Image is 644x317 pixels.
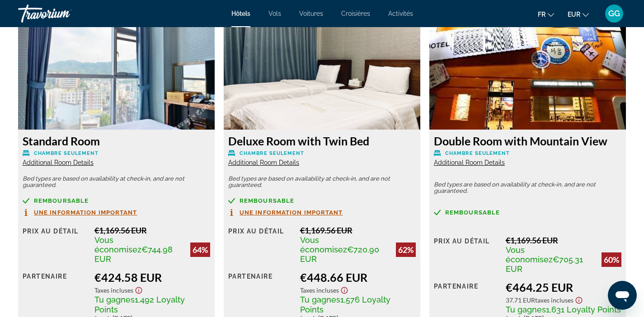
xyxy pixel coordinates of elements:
p: Bed types are based on availability at check-in, and are not guaranteed. [23,176,210,188]
div: €464.25 EUR [506,280,621,294]
span: Taxes incluses [535,296,573,304]
div: 62% [396,242,416,257]
span: Taxes incluses [94,286,133,294]
div: Prix au détail [434,235,499,274]
div: €1,169.56 EUR [300,225,416,235]
img: Deluxe Room with Twin Bed [224,17,420,130]
span: GG [608,9,620,18]
span: Taxes incluses [300,286,339,294]
button: Une information important [228,209,343,216]
a: Croisières [341,10,370,17]
a: Remboursable [228,197,416,204]
div: Prix au détail [228,225,293,264]
span: €705.31 EUR [506,255,583,274]
a: Voitures [299,10,323,17]
span: 37.71 EUR [506,296,535,304]
span: Additional Room Details [228,159,299,166]
a: Travorium [18,2,108,25]
span: Vous économisez [506,245,553,264]
div: €1,169.56 EUR [506,235,621,245]
img: Standard Room [18,17,215,130]
a: Vols [268,10,281,17]
span: Additional Room Details [23,159,94,166]
p: Bed types are based on availability at check-in, and are not guaranteed. [228,176,416,188]
a: Activités [388,10,413,17]
h3: Deluxe Room with Twin Bed [228,134,416,148]
span: EUR [568,11,580,18]
span: Tu gagnes [506,305,546,314]
span: Remboursable [34,198,89,204]
span: 1,631 Loyalty Points [546,305,621,314]
div: €1,169.56 EUR [94,225,210,235]
div: €424.58 EUR [94,270,210,284]
div: 64% [190,242,210,257]
button: Change currency [568,8,589,21]
button: Show Taxes and Fees disclaimer [573,294,584,304]
span: 1,576 Loyalty Points [300,295,390,314]
span: Chambre seulement [240,150,304,156]
span: Chambre seulement [34,150,99,156]
span: Tu gagnes [300,295,340,304]
h3: Standard Room [23,134,210,148]
span: Chambre seulement [445,150,510,156]
div: 60% [602,252,621,267]
h3: Double Room with Mountain View [434,134,621,148]
a: Remboursable [434,209,621,216]
div: Prix au détail [23,225,88,264]
span: fr [538,11,545,18]
button: Show Taxes and Fees disclaimer [133,284,144,294]
span: Remboursable [240,198,294,204]
span: Une information important [240,210,343,215]
button: Show Taxes and Fees disclaimer [339,284,350,294]
a: Remboursable [23,197,210,204]
span: Une information important [34,210,137,215]
span: €720.90 EUR [300,245,379,264]
p: Bed types are based on availability at check-in, and are not guaranteed. [434,182,621,194]
span: Additional Room Details [434,159,505,166]
button: Change language [538,8,554,21]
span: Tu gagnes [94,295,135,304]
img: Double Room with Mountain View [429,17,626,130]
div: €448.66 EUR [300,270,416,284]
span: Remboursable [445,210,500,215]
span: Vous économisez [94,235,141,254]
button: User Menu [602,4,626,23]
span: 1,492 Loyalty Points [94,295,185,314]
span: Vous économisez [300,235,347,254]
button: Une information important [23,209,137,216]
iframe: Bouton de lancement de la fenêtre de messagerie [608,281,637,310]
span: €744.98 EUR [94,245,173,264]
a: Hôtels [231,10,250,17]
